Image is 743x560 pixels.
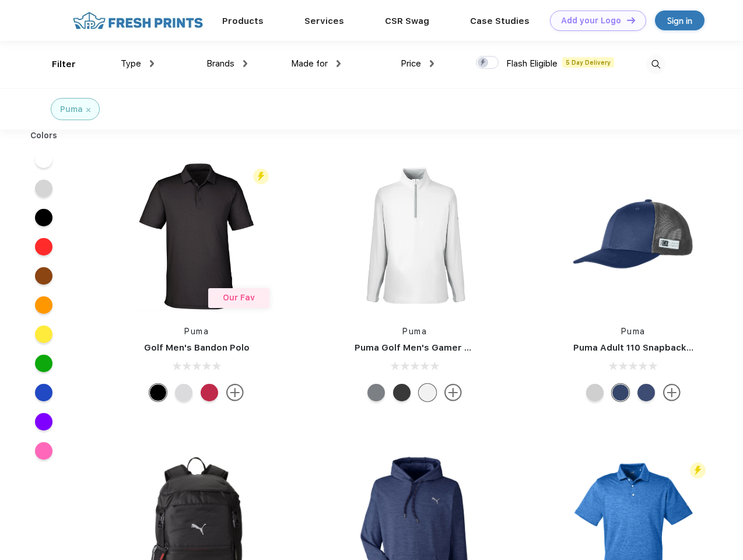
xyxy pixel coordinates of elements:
[612,384,629,401] div: Peacoat with Qut Shd
[621,327,646,336] a: Puma
[253,169,269,184] img: flash_active_toggle.svg
[175,384,192,401] div: High Rise
[444,384,462,401] img: more.svg
[184,327,209,336] a: Puma
[86,108,90,112] img: filter_cancel.svg
[556,159,711,314] img: func=resize&h=266
[367,384,385,401] div: Quiet Shade
[121,58,141,69] span: Type
[144,342,250,353] a: Golf Men's Bandon Polo
[119,159,274,314] img: func=resize&h=266
[69,10,206,31] img: fo%20logo%202.webp
[561,16,621,26] div: Add your Logo
[22,129,66,142] div: Colors
[419,384,436,401] div: Bright White
[562,57,614,68] span: 5 Day Delivery
[655,10,705,30] a: Sign in
[690,463,706,478] img: flash_active_toggle.svg
[201,384,218,401] div: Ski Patrol
[667,14,692,27] div: Sign in
[402,327,427,336] a: Puma
[52,58,76,71] div: Filter
[206,58,234,69] span: Brands
[355,342,539,353] a: Puma Golf Men's Gamer Golf Quarter-Zip
[223,293,255,302] span: Our Fav
[291,58,328,69] span: Made for
[385,16,429,26] a: CSR Swag
[304,16,344,26] a: Services
[243,60,247,67] img: dropdown.png
[637,384,655,401] div: Peacoat Qut Shd
[337,159,492,314] img: func=resize&h=266
[226,384,244,401] img: more.svg
[222,16,264,26] a: Products
[586,384,604,401] div: Quarry Brt Whit
[393,384,411,401] div: Puma Black
[60,103,83,116] div: Puma
[646,55,665,74] img: desktop_search.svg
[337,60,341,67] img: dropdown.png
[430,60,434,67] img: dropdown.png
[401,58,421,69] span: Price
[149,384,167,401] div: Puma Black
[663,384,681,401] img: more.svg
[506,58,558,69] span: Flash Eligible
[150,60,154,67] img: dropdown.png
[627,17,635,23] img: DT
